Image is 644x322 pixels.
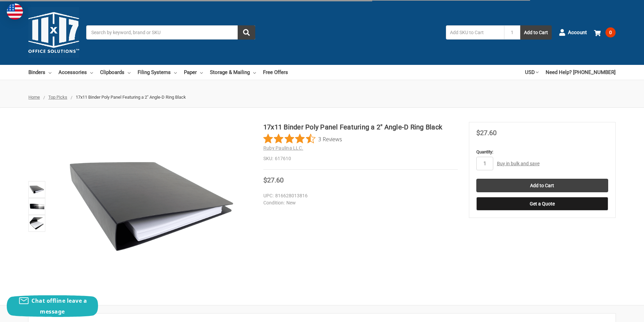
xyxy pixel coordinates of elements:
[476,197,608,210] button: Get a Quote
[7,295,98,317] button: Chat offline leave a message
[28,65,51,80] a: Binders
[520,25,552,40] button: Add to Cart
[263,65,288,80] a: Free Offers
[48,95,67,100] a: Top Picks
[58,65,93,80] a: Accessories
[263,192,273,199] dt: UPC:
[263,155,458,162] dd: 617610
[67,122,236,291] img: 17x11 Binder Poly Panel Featuring a 2" Angle-D Ring Black
[605,27,616,38] span: 0
[29,216,44,231] img: 17”x11” Poly Binders (617610)
[497,161,540,166] a: Buy in bulk and save
[138,65,177,80] a: Filing Systems
[7,3,23,20] img: duty and tax information for United States
[263,155,273,162] dt: SKU:
[210,65,256,80] a: Storage & Mailing
[76,95,186,100] span: 17x11 Binder Poly Panel Featuring a 2" Angle-D Ring Black
[31,297,87,315] span: Chat offline leave a message
[476,179,608,192] input: Add to Cart
[28,7,79,58] img: 11x17.com
[525,65,539,80] a: USD
[263,199,455,206] dd: New
[263,122,458,132] h1: 17x11 Binder Poly Panel Featuring a 2" Angle-D Ring Black
[546,65,616,80] a: Need Help? [PHONE_NUMBER]
[446,25,504,40] input: Add SKU to Cart
[263,192,455,199] dd: 816628013816
[29,182,44,197] img: 17x11 Binder Poly Panel Featuring a 2" Angle-D Ring Black
[594,24,616,41] a: 0
[559,24,587,41] a: Account
[476,129,497,137] span: $27.60
[184,65,203,80] a: Paper
[263,134,342,144] button: Rated 4.3 out of 5 stars from 3 reviews. Jump to reviews.
[29,199,44,214] img: 17x11 Binder Poly Panel Featuring a 2" Angle-D Ring Black
[263,176,284,184] span: $27.60
[86,25,255,40] input: Search by keyword, brand or SKU
[476,149,608,155] label: Quantity:
[568,29,587,36] span: Account
[28,95,40,100] a: Home
[263,145,303,151] a: Ruby Paulina LLC.
[100,65,130,80] a: Clipboards
[318,134,342,144] span: 3 Reviews
[263,199,285,206] dt: Condition:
